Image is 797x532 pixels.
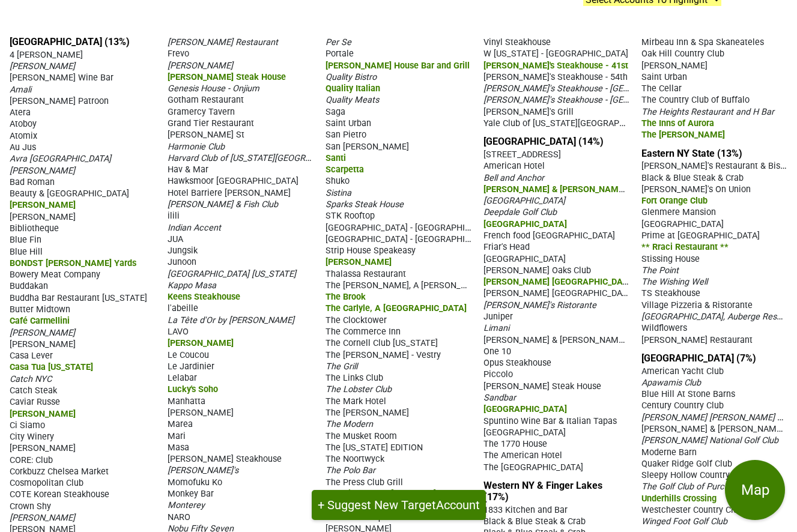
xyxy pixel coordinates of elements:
span: Blue Hill [10,247,43,257]
span: [PERSON_NAME] [10,212,76,222]
span: [PERSON_NAME] [168,61,233,71]
span: Mirbeau Inn & Spa Skaneateles [641,37,764,47]
span: Century Country Club [641,401,724,411]
span: Caviar Russe [10,397,60,407]
span: [PERSON_NAME] [10,61,75,71]
span: W [US_STATE] - [GEOGRAPHIC_DATA] [483,49,628,59]
span: Vinyl Steakhouse [483,37,551,47]
span: Westchester Country Club [641,505,743,515]
span: The Cornell Club [US_STATE] [326,338,438,348]
span: [PERSON_NAME]'s Steakhouse - 54th [483,72,628,82]
span: [PERSON_NAME] [GEOGRAPHIC_DATA] [483,287,634,298]
span: Saint Urban [641,72,687,82]
span: Account [436,498,480,512]
span: [PERSON_NAME] [168,408,234,418]
span: Friar's Head [483,242,530,252]
span: Shuko [326,176,350,186]
span: Catch Steak [10,385,57,396]
span: The Modern [326,419,373,429]
span: Harvard Club of [US_STATE][GEOGRAPHIC_DATA] [168,152,356,163]
span: The Heights Restaurant and H Bar [641,107,774,117]
span: [PERSON_NAME]'s Restaurant & Bistro [641,160,791,171]
span: The Inns of Aurora [641,118,714,128]
span: The Brook [326,292,366,302]
span: The Cellar [641,83,682,94]
span: [GEOGRAPHIC_DATA] [483,196,565,206]
span: Thalassa Restaurant [326,269,406,279]
span: The [PERSON_NAME] [641,130,725,140]
span: NARO [168,512,190,522]
span: Corkbuzz Chelsea Market [10,467,109,477]
span: [PERSON_NAME] House Bar and Grill [326,61,470,71]
span: Oak Hill Country Club [641,49,724,59]
span: Sparks Steak House [326,199,404,210]
a: [GEOGRAPHIC_DATA] (14%) [483,136,604,147]
span: Atera [10,107,31,118]
a: [GEOGRAPHIC_DATA] (7%) [641,352,756,364]
span: The American Hotel [483,450,562,461]
span: Per Se [326,37,351,47]
span: Black & Blue Steak & Crab [483,516,586,527]
span: Monkey Bar [168,489,214,499]
span: [GEOGRAPHIC_DATA] [483,428,566,438]
span: Scarpetta [326,165,364,175]
span: [PERSON_NAME] [GEOGRAPHIC_DATA] [483,276,635,287]
span: Casa Tua [US_STATE] [10,362,93,372]
span: Wildflowers [641,323,687,333]
span: Marea [168,419,193,429]
span: Manhatta [168,396,205,407]
span: [PERSON_NAME] [10,166,75,176]
span: Underhills Crossing [641,494,717,504]
span: [GEOGRAPHIC_DATA] [483,254,566,264]
span: Blue Fin [10,235,41,245]
span: One 10 [483,346,511,357]
span: American Hotel [483,161,545,171]
span: [PERSON_NAME] [10,339,76,349]
span: Atomix [10,131,37,141]
span: The Mark Hotel [326,396,386,407]
span: Spuntino Wine Bar & Italian Tapas [483,416,617,426]
span: [PERSON_NAME] [168,338,234,348]
span: Au Jus [10,142,36,153]
span: COTE Korean Steakhouse [10,489,109,500]
span: BONDST [PERSON_NAME] Yards [10,258,136,268]
span: Le Coucou [168,350,209,360]
span: Santi [326,153,346,163]
span: [PERSON_NAME] & [PERSON_NAME]'s [483,334,631,345]
span: Lelabar [168,373,197,383]
span: Juniper [483,312,513,322]
span: [PERSON_NAME] National Golf Club [641,435,778,446]
span: Sandbar [483,393,516,403]
span: [PERSON_NAME] St [168,130,244,140]
span: City Winery [10,432,54,442]
span: The Musket Room [326,431,397,441]
span: Gramercy Tavern [168,107,235,117]
span: Winged Foot Golf Club [641,516,727,527]
span: Sleepy Hollow Country Club [641,470,750,480]
span: Avra [GEOGRAPHIC_DATA] [10,154,111,164]
span: Hav & Mar [168,165,208,175]
span: Buddha Bar Restaurant [US_STATE] [10,293,147,303]
span: [PERSON_NAME]'s Steakhouse - [GEOGRAPHIC_DATA] [483,94,691,105]
span: Crown Shy [10,501,51,512]
span: The 1770 House [483,439,547,449]
span: Quality Italian [326,83,380,94]
span: [GEOGRAPHIC_DATA] - [GEOGRAPHIC_DATA] [326,222,497,233]
span: The [PERSON_NAME] [326,408,409,418]
span: Stissing House [641,254,700,264]
a: Eastern NY State (13%) [641,148,742,159]
span: [PERSON_NAME] Oaks Club [483,265,591,276]
span: The Press Club Grill [326,477,403,488]
span: Mari [168,431,186,441]
span: Atoboy [10,119,37,129]
span: The Wishing Well [641,277,708,287]
span: Momofuku Ko [168,477,222,488]
span: Cosmopolitan Club [10,478,83,488]
span: Grand Tier Restaurant [168,118,254,128]
span: Keens Steakhouse [168,292,240,302]
span: Bowery Meat Company [10,270,100,280]
span: The Clocktower [326,315,387,325]
span: [PERSON_NAME] [10,409,76,419]
span: Café Carmellini [10,316,70,326]
span: Quality Bistro [326,72,377,82]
